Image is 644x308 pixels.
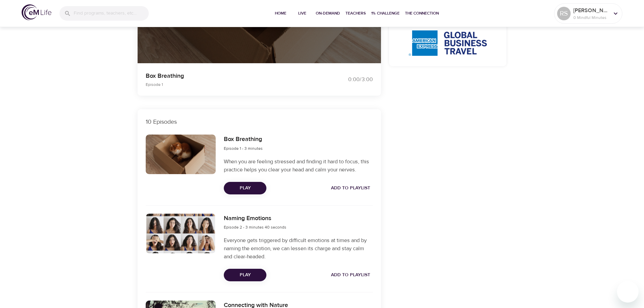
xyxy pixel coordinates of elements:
span: The Connection [405,10,439,17]
p: Episode 1 [146,81,314,88]
p: Everyone gets triggered by difficult emotions at times and by naming the emotion, we can lessen i... [224,236,373,261]
button: Add to Playlist [328,269,373,281]
span: Play [229,184,261,192]
p: When you are feeling stressed and finding it hard to focus, this practice helps you clear your he... [224,158,373,174]
p: Box Breathing [146,71,314,80]
span: Teachers [345,10,366,17]
div: 0:00 / 3:00 [322,76,373,84]
input: Find programs, teachers, etc... [74,6,149,21]
img: AmEx%20GBT%20logo.png [409,30,487,56]
span: Live [294,10,310,17]
button: Play [224,182,266,194]
iframe: Button to launch messaging window [617,281,639,303]
button: Play [224,269,266,281]
span: 1% Challenge [371,10,400,17]
span: Play [229,271,261,279]
img: logo [22,4,51,20]
div: RS [557,7,571,20]
span: Episode 1 - 3 minutes [224,146,263,151]
h6: Box Breathing [224,135,263,144]
button: Add to Playlist [328,182,373,194]
p: [PERSON_NAME] S [573,6,609,15]
span: Home [272,10,289,17]
span: On-Demand [316,10,340,17]
span: Add to Playlist [331,184,370,192]
h6: Naming Emotions [224,214,286,223]
span: Add to Playlist [331,271,370,279]
p: 10 Episodes [146,117,373,126]
p: 0 Mindful Minutes [573,15,609,21]
span: Episode 2 - 3 minutes 40 seconds [224,224,286,230]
